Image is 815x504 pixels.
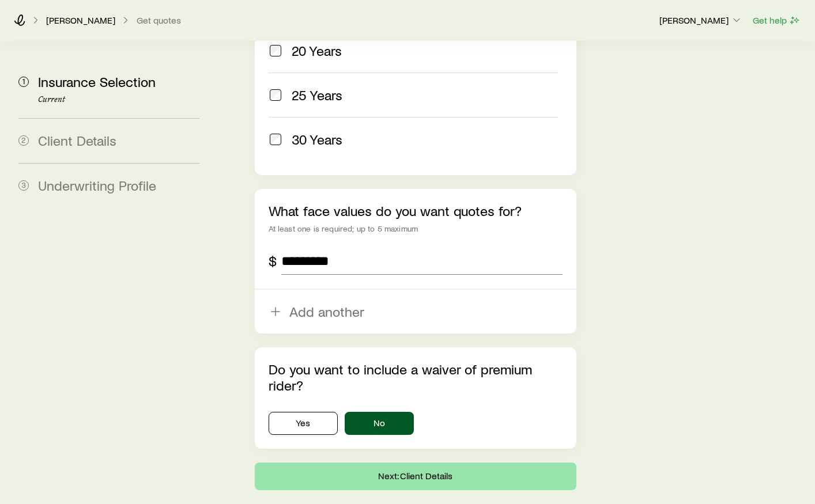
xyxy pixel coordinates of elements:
button: Add another [255,290,577,334]
span: Insurance Selection [38,73,156,90]
p: Current [38,95,199,104]
button: Get help [752,14,801,27]
div: $ [269,253,277,269]
span: 20 Years [292,43,342,59]
button: No [345,412,414,435]
button: Yes [269,412,338,435]
label: What face values do you want quotes for? [269,202,522,219]
p: Do you want to include a waiver of premium rider? [269,361,563,393]
div: At least one is required; up to 5 maximum [269,224,563,233]
span: 3 [18,180,29,191]
p: [PERSON_NAME] [659,14,742,26]
span: 2 [18,135,29,146]
input: 25 Years [270,89,281,101]
button: Next: Client Details [255,463,577,490]
button: Get quotes [136,15,182,26]
span: Client Details [38,132,116,149]
input: 30 Years [270,134,281,145]
span: 1 [18,77,29,87]
button: [PERSON_NAME] [659,14,743,28]
p: [PERSON_NAME] [46,14,115,26]
span: 25 Years [292,87,342,103]
input: 20 Years [270,45,281,56]
span: Underwriting Profile [38,177,156,194]
span: 30 Years [292,131,342,147]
